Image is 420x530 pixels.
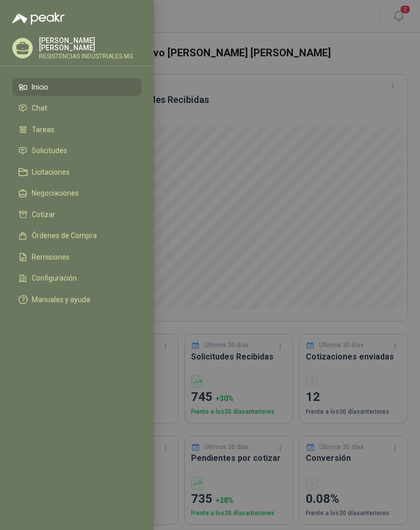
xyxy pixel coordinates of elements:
span: Licitaciones [32,168,70,176]
span: Solicitudes [32,146,67,155]
a: Remisiones [12,248,141,266]
span: Tareas [32,125,54,134]
span: Cotizar [32,210,55,219]
a: Cotizar [12,206,141,223]
img: Logo peakr [12,12,65,25]
p: RESISTENCIAS INDUSTRIALES MG [39,53,141,59]
span: Manuales y ayuda [32,295,90,304]
a: Licitaciones [12,163,141,181]
a: Tareas [12,121,141,138]
a: Negociaciones [12,185,141,202]
span: Configuración [32,274,77,282]
a: Manuales y ayuda [12,291,141,308]
a: Configuración [12,270,141,287]
a: Chat [12,100,141,117]
a: Órdenes de Compra [12,227,141,245]
a: Solicitudes [12,142,141,160]
span: Chat [32,104,47,112]
a: Inicio [12,78,141,96]
span: Órdenes de Compra [32,231,97,240]
span: Negociaciones [32,189,79,197]
p: [PERSON_NAME] [PERSON_NAME] [39,37,141,51]
span: Remisiones [32,253,70,261]
span: Inicio [32,83,48,91]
